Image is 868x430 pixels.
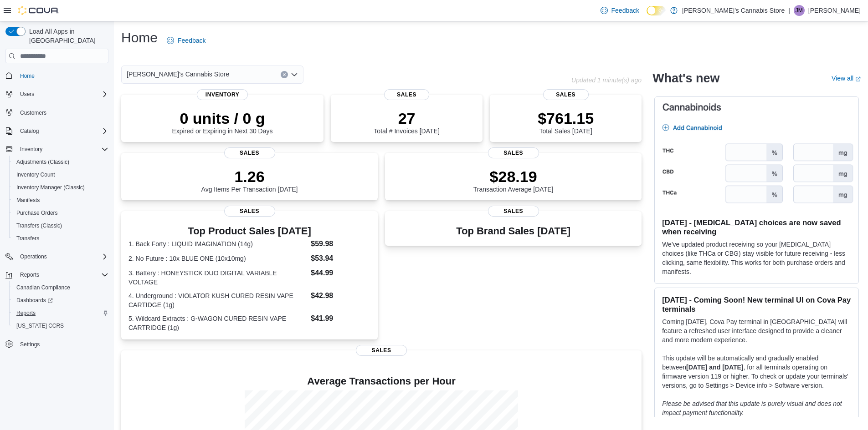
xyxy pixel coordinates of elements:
span: Adjustments (Classic) [13,157,108,167]
a: Dashboards [13,295,56,306]
svg: External link [855,76,861,82]
span: Sales [224,147,275,158]
button: Transfers (Classic) [9,219,112,232]
a: Customers [16,107,50,118]
a: Dashboards [9,294,112,307]
a: Canadian Compliance [13,282,74,293]
input: Dark Mode [647,6,666,15]
p: Coming [DATE], Cova Pay terminal in [GEOGRAPHIC_DATA] will feature a refreshed user interface des... [662,317,851,344]
span: [US_STATE] CCRS [16,322,64,329]
span: Settings [20,341,40,348]
span: Inventory Count [13,169,108,180]
a: View allExternal link [832,75,861,82]
span: Users [16,89,108,100]
button: Customers [2,106,112,119]
span: Dashboards [16,297,53,304]
p: $761.15 [538,109,594,127]
span: Inventory [16,144,108,155]
button: Open list of options [291,71,298,78]
a: [US_STATE] CCRS [13,320,67,331]
h4: Average Transactions per Hour [128,376,634,387]
span: Reports [20,271,39,278]
span: Users [20,91,34,98]
button: Users [2,88,112,101]
span: [PERSON_NAME]'s Cannabis Store [127,69,229,80]
a: Purchase Orders [13,207,62,218]
div: Total Sales [DATE] [538,109,594,135]
span: Canadian Compliance [16,284,70,291]
span: Feedback [611,6,639,15]
dt: 1. Back Forty : LIQUID IMAGINATION (14g) [128,239,307,248]
button: Reports [9,307,112,319]
span: Dashboards [13,295,108,306]
p: [PERSON_NAME]'s Cannabis Store [682,5,785,16]
span: Transfers (Classic) [16,222,62,229]
a: Settings [16,339,43,350]
span: Sales [384,89,430,100]
span: Reports [16,269,108,280]
a: Transfers (Classic) [13,220,66,231]
span: Adjustments (Classic) [16,158,69,166]
button: Operations [16,251,51,262]
button: Settings [2,338,112,351]
h1: Home [121,29,158,47]
span: Feedback [178,36,205,45]
button: [US_STATE] CCRS [9,319,112,332]
p: $28.19 [473,167,554,186]
dd: $44.99 [311,268,370,278]
dt: 4. Underground : VIOLATOR KUSH CURED RESIN VAPE CARTIDGE (1g) [128,291,307,309]
a: Feedback [163,31,209,50]
dd: $41.99 [311,313,370,324]
button: Catalog [16,126,42,137]
div: Total # Invoices [DATE] [374,109,439,135]
span: Home [20,72,35,80]
span: Manifests [13,195,108,206]
a: Inventory Manager (Classic) [13,182,88,193]
span: Operations [16,251,108,262]
span: Catalog [20,127,39,135]
span: Purchase Orders [13,207,108,218]
span: Manifests [16,197,40,204]
p: 27 [374,109,439,127]
button: Adjustments (Classic) [9,156,112,168]
span: Transfers [13,233,108,244]
button: Catalog [2,125,112,137]
button: Operations [2,250,112,263]
span: Inventory [20,146,42,153]
dd: $53.94 [311,253,370,264]
a: Home [16,71,38,81]
div: Avg Items Per Transaction [DATE] [201,167,298,193]
span: Customers [20,109,46,116]
a: Adjustments (Classic) [13,157,73,167]
h3: [DATE] - [MEDICAL_DATA] choices are now saved when receiving [662,218,851,236]
h3: Top Brand Sales [DATE] [456,226,570,237]
span: Washington CCRS [13,320,108,331]
span: Inventory Manager (Classic) [13,182,108,193]
div: Transaction Average [DATE] [473,167,554,193]
p: Updated 1 minute(s) ago [571,76,642,84]
a: Reports [13,308,39,319]
button: Inventory Count [9,168,112,181]
span: Sales [543,89,589,100]
button: Inventory Manager (Classic) [9,181,112,194]
p: [PERSON_NAME] [808,5,861,16]
button: Inventory [16,144,46,155]
span: Purchase Orders [16,209,58,217]
div: Jenny McKenna [794,5,805,16]
h3: [DATE] - Coming Soon! New terminal UI on Cova Pay terminals [662,295,851,314]
p: 0 units / 0 g [172,109,273,127]
button: Inventory [2,143,112,156]
div: Expired or Expiring in Next 30 Days [172,109,273,135]
span: Sales [488,147,539,158]
span: Sales [488,206,539,217]
button: Clear input [281,71,288,78]
a: Feedback [597,1,643,20]
p: | [788,5,790,16]
span: Sales [224,206,275,217]
button: Reports [2,268,112,281]
dt: 5. Wildcard Extracts : G-WAGON CURED RESIN VAPE CARTRIDGE (1g) [128,314,307,332]
span: Home [16,70,108,81]
button: Purchase Orders [9,207,112,219]
dt: 2. No Future : 10x BLUE ONE (10x10mg) [128,254,307,263]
